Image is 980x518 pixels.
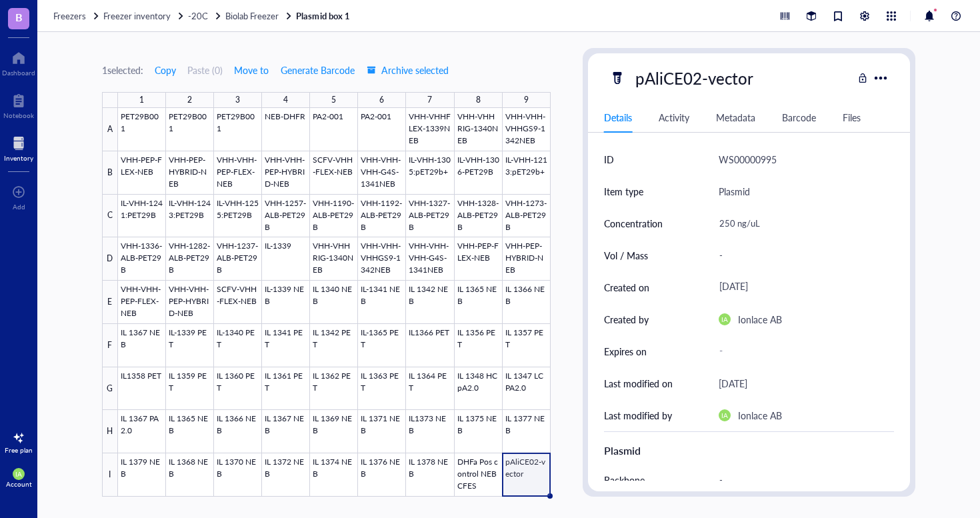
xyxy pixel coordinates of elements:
[604,216,663,231] div: Concentration
[3,111,34,119] div: Notebook
[6,480,32,488] div: Account
[719,151,777,167] div: WS00000995
[366,59,449,81] button: Archive selected
[281,65,355,75] span: Generate Barcode
[716,110,755,125] div: Metadata
[155,65,176,75] span: Copy
[53,9,86,22] span: Freezers
[139,92,144,108] div: 1
[4,133,33,162] a: Inventory
[721,411,728,419] span: IA
[188,10,293,22] a: -20CBiolab Freezer
[738,311,782,327] div: Ionlace AB
[713,339,889,363] div: -
[604,280,649,295] div: Created on
[629,64,759,92] div: pAliCE02-vector
[4,154,33,162] div: Inventory
[713,275,889,299] div: [DATE]
[283,92,288,108] div: 4
[604,376,673,391] div: Last modified on
[604,110,632,125] div: Details
[524,92,529,108] div: 9
[13,203,25,211] div: Add
[154,59,177,81] button: Copy
[102,324,118,367] div: F
[604,408,672,423] div: Last modified by
[379,92,384,108] div: 6
[102,453,118,497] div: I
[427,92,432,108] div: 7
[102,281,118,324] div: E
[15,470,22,478] span: IA
[280,59,355,81] button: Generate Barcode
[102,63,143,77] div: 1 selected:
[782,110,816,125] div: Barcode
[233,59,269,81] button: Move to
[3,90,34,119] a: Notebook
[713,241,889,269] div: -
[604,443,895,459] div: Plasmid
[102,237,118,281] div: D
[102,410,118,453] div: H
[367,65,449,75] span: Archive selected
[5,446,33,454] div: Free plan
[102,108,118,151] div: A
[659,110,689,125] div: Activity
[738,407,782,423] div: Ionlace AB
[719,375,747,391] div: [DATE]
[53,10,101,22] a: Freezers
[234,65,269,75] span: Move to
[604,184,643,199] div: Item type
[713,209,889,237] div: 250 ng/uL
[103,9,171,22] span: Freezer inventory
[187,92,192,108] div: 2
[713,466,889,494] div: -
[604,248,648,263] div: Vol / Mass
[187,59,223,81] button: Paste (0)
[235,92,240,108] div: 3
[604,312,649,327] div: Created by
[604,152,614,167] div: ID
[2,47,35,77] a: Dashboard
[103,10,185,22] a: Freezer inventory
[719,183,750,199] div: Plasmid
[604,344,647,359] div: Expires on
[102,151,118,195] div: B
[102,367,118,411] div: G
[15,9,23,25] span: B
[2,69,35,77] div: Dashboard
[604,473,645,487] div: Backbone
[721,315,728,323] span: IA
[225,9,279,22] span: Biolab Freezer
[102,195,118,238] div: C
[188,9,208,22] span: -20C
[296,10,352,22] a: Plasmid box 1
[331,92,336,108] div: 5
[843,110,861,125] div: Files
[476,92,481,108] div: 8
